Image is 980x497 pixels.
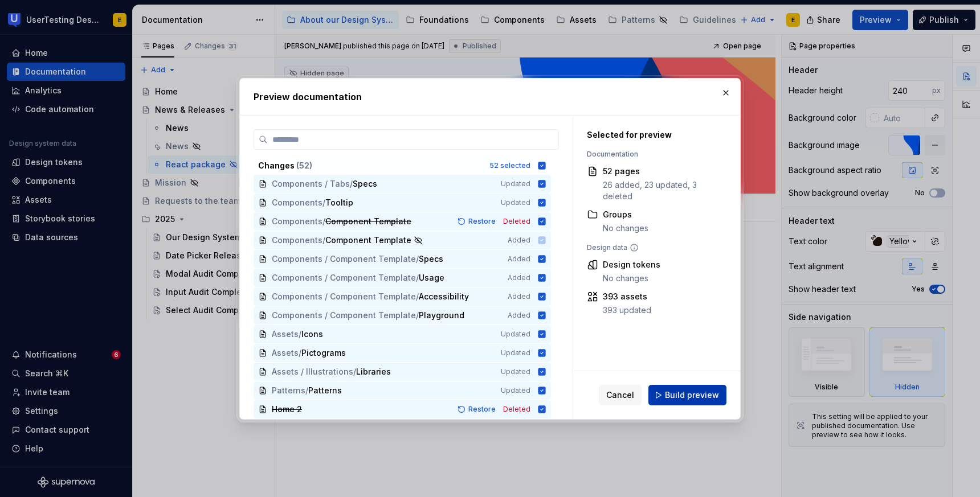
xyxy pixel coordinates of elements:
[350,178,353,190] span: /
[648,385,726,405] button: Build preview
[416,291,419,302] span: /
[272,328,299,340] span: Assets
[299,347,301,359] span: /
[503,405,530,414] span: Deleted
[587,150,721,159] div: Documentation
[603,179,721,202] div: 26 added, 23 updated, 3 deleted
[272,347,299,359] span: Assets
[325,197,353,208] span: Tooltip
[272,310,416,321] span: Components / Component Template
[419,272,444,284] span: Usage
[419,291,469,302] span: Accessibility
[356,366,391,377] span: Libraries
[468,217,496,226] span: Restore
[603,273,660,284] div: No changes
[501,348,530,358] span: Updated
[353,366,356,377] span: /
[603,259,660,270] div: Design tokens
[508,311,530,320] span: Added
[296,161,312,170] span: ( 52 )
[322,216,325,227] span: /
[416,272,419,284] span: /
[603,305,651,316] div: 393 updated
[503,217,530,226] span: Deleted
[603,166,721,177] div: 52 pages
[305,385,308,396] span: /
[454,404,501,415] button: Restore
[468,405,496,414] span: Restore
[272,385,305,396] span: Patterns
[272,291,416,302] span: Components / Component Template
[454,216,501,227] button: Restore
[603,209,648,220] div: Groups
[322,197,325,208] span: /
[501,198,530,207] span: Updated
[501,367,530,376] span: Updated
[353,178,377,190] span: Specs
[301,347,346,359] span: Pictograms
[603,223,648,234] div: No changes
[254,90,726,104] h2: Preview documentation
[489,161,530,170] div: 52 selected
[419,253,443,265] span: Specs
[272,272,416,284] span: Components / Component Template
[599,385,642,405] button: Cancel
[508,292,530,301] span: Added
[308,385,342,396] span: Patterns
[272,178,350,190] span: Components / Tabs
[508,254,530,264] span: Added
[272,366,353,377] span: Assets / Illustrations
[299,328,301,340] span: /
[272,197,322,208] span: Components
[272,216,322,227] span: Components
[501,179,530,188] span: Updated
[416,253,419,265] span: /
[508,273,530,282] span: Added
[301,328,324,340] span: Icons
[587,243,721,252] div: Design data
[272,404,302,415] span: Home 2
[587,129,721,141] div: Selected for preview
[603,291,651,302] div: 393 assets
[419,310,464,321] span: Playground
[665,389,719,401] span: Build preview
[272,253,416,265] span: Components / Component Template
[416,310,419,321] span: /
[501,386,530,395] span: Updated
[606,389,634,401] span: Cancel
[258,160,483,171] div: Changes
[325,216,411,227] span: Component Template
[501,330,530,339] span: Updated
